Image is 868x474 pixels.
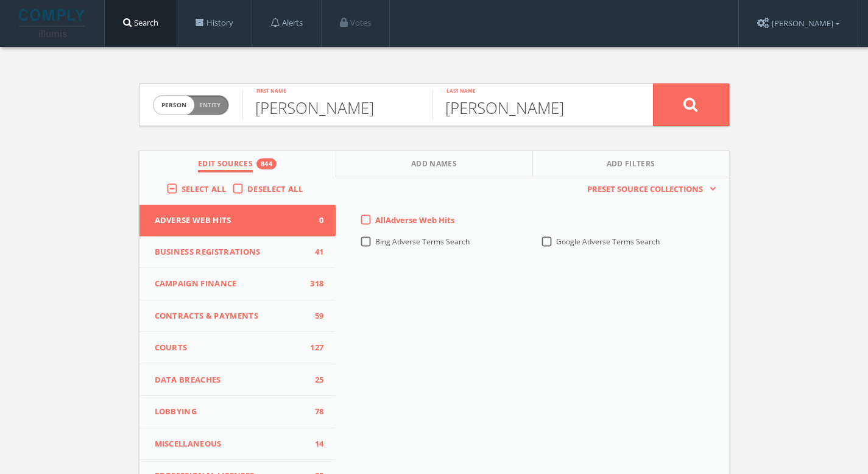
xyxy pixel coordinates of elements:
span: Miscellaneous [155,438,306,450]
button: Lobbying78 [139,396,336,428]
span: Business Registrations [155,246,306,258]
span: Bing Adverse Terms Search [375,236,470,247]
button: Preset Source Collections [581,183,716,196]
button: Adverse Web Hits0 [139,205,336,236]
button: Campaign Finance318 [139,268,336,300]
button: Edit Sources844 [139,151,336,177]
span: 41 [305,246,323,258]
div: 844 [256,158,277,169]
img: illumis [19,9,87,37]
button: Add Filters [533,151,729,177]
span: Data Breaches [155,374,306,386]
button: Courts127 [139,332,336,364]
span: All Adverse Web Hits [375,214,454,225]
span: Add Filters [607,158,655,172]
span: 25 [305,374,323,386]
button: Business Registrations41 [139,236,336,269]
span: Entity [199,101,221,110]
span: Deselect All [247,183,303,194]
span: 78 [305,406,323,418]
span: 127 [305,342,323,354]
span: 14 [305,438,323,450]
span: Lobbying [155,406,306,418]
button: Contracts & Payments59 [139,300,336,333]
button: Add Names [336,151,533,177]
span: Preset Source Collections [581,183,709,196]
span: Adverse Web Hits [155,214,306,227]
span: Contracts & Payments [155,310,306,322]
span: Campaign Finance [155,278,306,290]
button: Data Breaches25 [139,364,336,397]
span: 318 [305,278,323,290]
span: 0 [305,214,323,227]
span: Courts [155,342,306,354]
span: 59 [305,310,323,322]
button: Miscellaneous14 [139,428,336,461]
span: Google Adverse Terms Search [556,236,660,247]
span: person [153,96,194,115]
span: Select All [182,183,226,194]
span: Edit Sources [198,158,253,172]
span: Add Names [411,158,457,172]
